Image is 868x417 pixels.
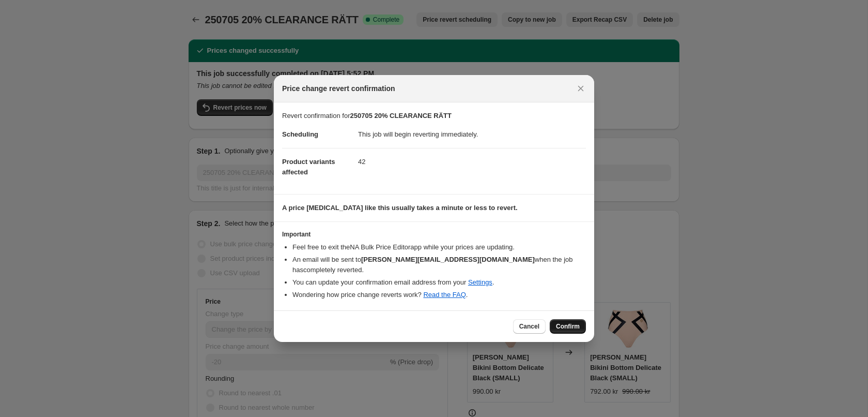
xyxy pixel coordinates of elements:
a: Read the FAQ [423,291,466,299]
p: Revert confirmation for [282,111,586,121]
dd: 42 [358,148,586,175]
span: Price change revert confirmation [282,83,395,94]
button: Cancel [513,319,546,334]
li: Wondering how price change reverts work? . [292,290,586,300]
h3: Important [282,230,586,239]
b: [PERSON_NAME][EMAIL_ADDRESS][DOMAIN_NAME] [361,256,535,263]
a: Settings [468,278,492,286]
b: 250705 20% CLEARANCE RÄTT [350,112,452,120]
b: A price [MEDICAL_DATA] like this usually takes a minute or less to revert. [282,204,518,212]
span: Cancel [519,322,539,331]
button: Confirm [550,319,586,334]
span: Scheduling [282,130,318,138]
li: You can update your confirmation email address from your . [292,277,586,288]
button: Close [574,81,588,96]
span: Confirm [556,322,580,331]
dd: This job will begin reverting immediately. [358,121,586,148]
span: Product variants affected [282,158,335,176]
li: Feel free to exit the NA Bulk Price Editor app while your prices are updating. [292,242,586,252]
li: An email will be sent to when the job has completely reverted . [292,255,586,275]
